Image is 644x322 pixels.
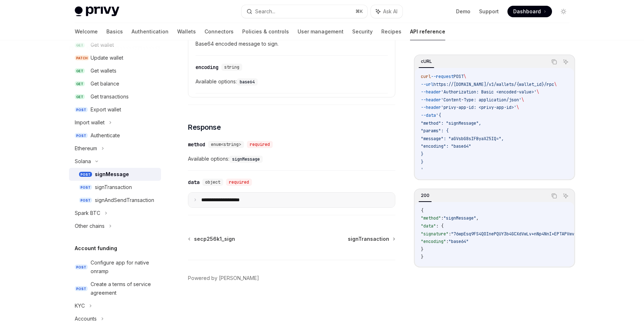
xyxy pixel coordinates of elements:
[421,105,441,110] span: --header
[255,7,275,16] div: Search...
[410,23,445,40] a: API reference
[561,191,570,201] button: Ask AI
[75,68,85,74] span: GET
[188,122,221,132] span: Response
[421,136,504,142] span: "message": "aGVsbG8sIFByaXZ5IQ=",
[421,112,436,118] span: --data
[355,9,363,14] span: ⌘ K
[381,23,401,40] a: Recipes
[95,196,154,204] div: signAndSendTransaction
[247,141,273,148] div: required
[513,8,541,15] span: Dashboard
[464,74,466,79] span: \
[75,264,88,270] span: POST
[421,143,471,149] span: "encoding": "base64"
[211,142,241,147] span: enum<string>
[69,256,161,278] a: POSTConfigure app for native onramp
[91,66,116,75] div: Get wallets
[91,79,119,88] div: Get balance
[195,77,388,86] span: Available options:
[549,57,559,66] button: Copy the contents from the code block
[69,51,161,64] a: PATCHUpdate wallet
[69,77,161,90] a: GETGet balance
[454,74,464,79] span: POST
[421,231,448,237] span: "signature"
[521,97,524,103] span: \
[205,179,220,185] span: object
[188,275,259,282] a: Powered by [PERSON_NAME]
[421,151,423,157] span: }
[421,208,423,213] span: {
[419,57,434,66] div: cURL
[75,209,100,217] div: Spark BTC
[448,231,451,237] span: :
[75,81,85,87] span: GET
[91,280,157,297] div: Create a terms of service agreement
[224,64,239,70] span: string
[348,235,395,243] a: signTransaction
[561,57,570,66] button: Ask AI
[383,8,397,15] span: Ask AI
[352,23,373,40] a: Security
[95,170,129,179] div: signMessage
[75,144,97,153] div: Ethereum
[537,89,539,95] span: \
[476,215,479,221] span: ,
[421,239,446,244] span: "encoding"
[421,223,436,229] span: "data"
[91,105,121,114] div: Export wallet
[69,103,161,116] a: POSTExport wallet
[441,97,521,103] span: 'Content-Type: application/json'
[443,215,476,221] span: "signMessage"
[441,215,443,221] span: :
[421,89,441,95] span: --header
[421,167,423,172] span: '
[69,181,161,194] a: POSTsignTransaction
[75,286,88,291] span: POST
[204,23,234,40] a: Connectors
[75,222,105,230] div: Other chains
[189,235,235,243] a: secp256k1_sign
[298,23,344,40] a: User management
[549,191,559,201] button: Copy the contents from the code block
[75,6,119,17] img: light logo
[371,5,402,18] button: Ask AI
[75,118,105,127] div: Import wallet
[195,64,218,71] div: encoding
[421,82,433,87] span: --url
[226,179,252,186] div: required
[91,131,120,140] div: Authenticate
[75,133,88,138] span: POST
[132,23,169,40] a: Authentication
[237,78,258,86] code: base64
[69,129,161,142] a: POSTAuthenticate
[95,183,132,192] div: signTransaction
[69,278,161,299] a: POSTCreate a terms of service agreement
[421,97,441,103] span: --header
[421,74,431,79] span: curl
[91,54,123,62] div: Update wallet
[69,90,161,103] a: GETGet transactions
[79,198,92,203] span: POST
[242,23,289,40] a: Policies & controls
[188,141,205,148] div: method
[421,159,423,165] span: }
[229,156,263,163] code: signMessage
[441,105,516,110] span: 'privy-app-id: <privy-app-id>'
[75,23,98,40] a: Welcome
[436,223,443,229] span: : {
[69,194,161,207] a: POSTsignAndSendTransaction
[194,235,235,243] span: secp256k1_sign
[479,8,499,15] a: Support
[421,128,448,134] span: "params": {
[91,92,129,101] div: Get transactions
[456,8,470,15] a: Demo
[75,94,85,100] span: GET
[448,239,469,244] span: "base64"
[188,179,199,186] div: data
[446,239,448,244] span: :
[431,74,454,79] span: --request
[516,105,519,110] span: \
[69,64,161,77] a: GETGet wallets
[75,157,91,166] div: Solana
